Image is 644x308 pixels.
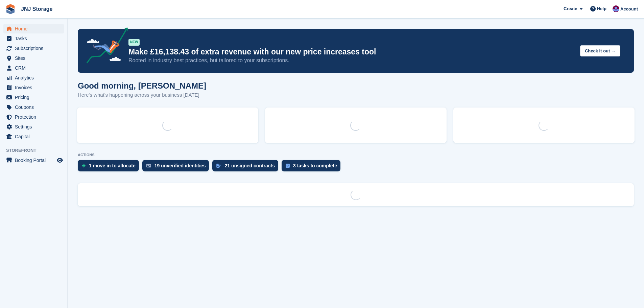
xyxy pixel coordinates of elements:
span: Create [564,5,577,12]
span: Subscriptions [15,44,55,53]
img: task-75834270c22a3079a89374b754ae025e5fb1db73e45f91037f5363f120a921f8.svg [286,164,290,168]
img: stora-icon-8386f47178a22dfd0bd8f6a31ec36ba5ce8667c1dd55bd0f319d3a0aa187defe.svg [5,4,16,14]
div: 1 move in to allocate [89,163,136,168]
button: Check it out → [580,45,620,56]
a: menu [3,73,64,82]
span: Protection [15,112,55,122]
a: menu [3,156,64,165]
span: Analytics [15,73,55,82]
img: price-adjustments-announcement-icon-8257ccfd72463d97f412b2fc003d46551f7dbcb40ab6d574587a9cd5c0d94... [81,27,128,66]
a: menu [3,24,64,33]
span: Sites [15,53,55,63]
span: Help [597,5,606,12]
span: Invoices [15,83,55,92]
div: 21 unsigned contracts [224,163,275,168]
a: 1 move in to allocate [78,160,142,175]
p: ACTIONS [78,153,634,157]
span: Booking Portal [15,156,55,165]
p: Here's what's happening across your business [DATE] [78,91,206,99]
span: Tasks [15,34,55,43]
img: verify_identity-adf6edd0f0f0b5bbfe63781bf79b02c33cf7c696d77639b501bdc392416b5a36.svg [146,164,151,168]
a: menu [3,83,64,92]
h1: Good morning, [PERSON_NAME] [78,81,206,90]
a: menu [3,102,64,112]
span: Account [620,6,638,13]
a: 21 unsigned contracts [212,160,282,175]
a: menu [3,34,64,43]
a: menu [3,93,64,102]
p: Make £16,138.43 of extra revenue with our new price increases tool [128,47,575,57]
a: 3 tasks to complete [282,160,344,175]
img: Jonathan Scrase [613,5,619,12]
span: Storefront [6,147,67,154]
p: Rooted in industry best practices, but tailored to your subscriptions. [128,57,575,64]
a: 19 unverified identities [142,160,213,175]
a: menu [3,122,64,132]
div: 19 unverified identities [154,163,206,168]
span: Settings [15,122,55,132]
span: CRM [15,63,55,73]
a: menu [3,132,64,141]
span: Capital [15,132,55,141]
img: move_ins_to_allocate_icon-fdf77a2bb77ea45bf5b3d319d69a93e2d87916cf1d5bf7949dd705db3b84f3ca.svg [82,164,86,168]
div: NEW [128,39,140,46]
span: Pricing [15,93,55,102]
div: 3 tasks to complete [293,163,337,168]
a: menu [3,63,64,73]
a: menu [3,44,64,53]
a: JNJ Storage [18,3,55,15]
span: Home [15,24,55,33]
a: Preview store [56,156,64,164]
img: contract_signature_icon-13c848040528278c33f63329250d36e43548de30e8caae1d1a13099fd9432cc5.svg [216,164,221,168]
a: menu [3,112,64,122]
a: menu [3,53,64,63]
span: Coupons [15,102,55,112]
